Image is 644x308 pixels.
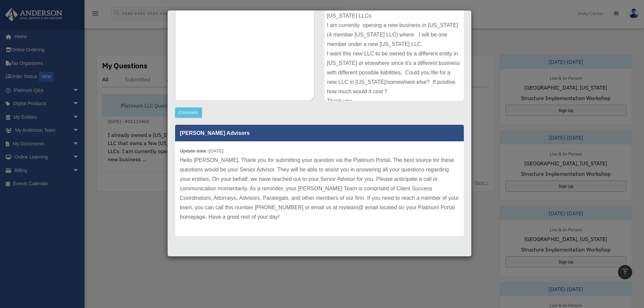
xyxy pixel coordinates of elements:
[180,148,209,153] b: Update date :
[175,125,464,141] p: [PERSON_NAME] Advisors
[175,108,202,118] button: Comment
[180,156,459,222] p: Hello [PERSON_NAME], Thank you for submitting your question via the Platinum Portal. The best sou...
[180,148,223,153] small: [DATE]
